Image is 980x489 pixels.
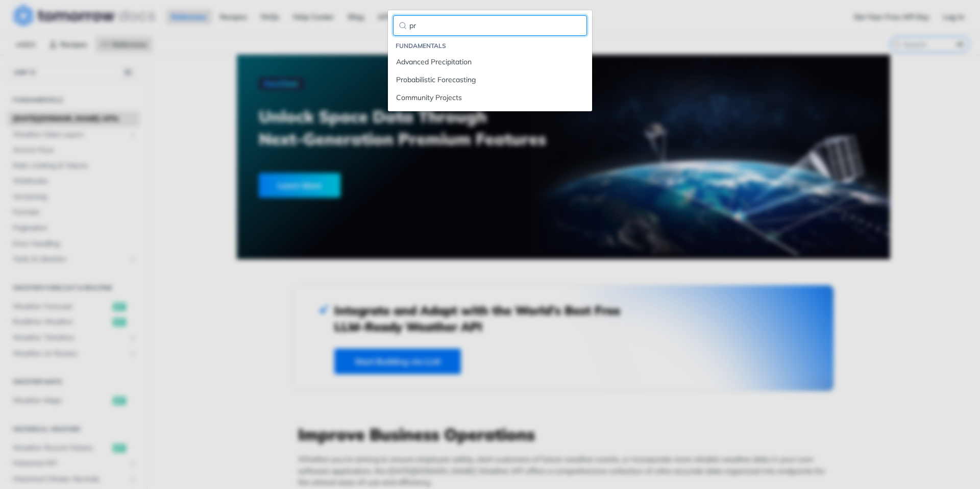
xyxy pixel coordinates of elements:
li: Fundamentals [396,41,587,51]
nav: Reference navigation [388,31,592,111]
div: Probabilistic Forecasting [396,75,584,85]
div: Community Projects [396,92,584,103]
a: Advanced Precipitation [393,54,587,70]
a: Probabilistic Forecasting [393,71,587,88]
div: Advanced Precipitation [396,57,584,67]
input: Filter [393,15,587,36]
a: Community Projects [393,89,587,106]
